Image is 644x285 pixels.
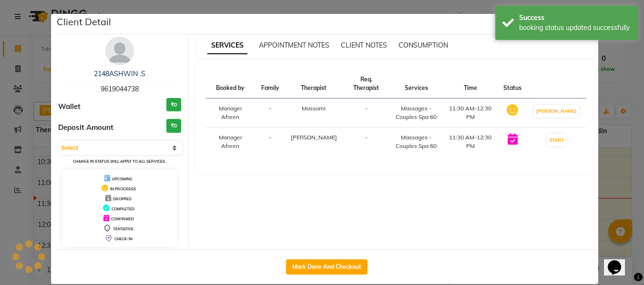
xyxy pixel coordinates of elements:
[286,259,368,275] button: Mark Done And Checkout
[604,247,634,275] iframe: chat widget
[112,177,133,181] span: UPCOMING
[111,216,134,221] span: CONFIRMED
[534,105,579,117] button: [PERSON_NAME]
[519,23,631,33] div: booking status updated successfully
[343,69,390,98] th: Req. Therapist
[390,69,443,98] th: Services
[443,98,498,128] td: 11:30 AM-12:30 PM
[166,119,181,133] h3: ₹0
[94,69,145,78] a: 2148ASHWIN .S
[343,128,390,157] td: -
[256,128,285,157] td: -
[205,69,256,98] th: Booked by
[58,122,113,133] span: Deposit Amount
[101,85,139,93] span: 9619044738
[58,101,81,112] span: Wallet
[443,69,498,98] th: Time
[341,41,387,49] span: CLIENT NOTES
[110,187,136,191] span: IN PROGRESS
[519,13,631,23] div: Success
[256,69,285,98] th: Family
[57,15,111,29] h5: Client Detail
[443,128,498,157] td: 11:30 AM-12:30 PM
[205,98,256,128] td: Manager Afreen
[73,159,166,164] small: Change in status will apply to all services.
[114,236,133,241] span: CHECK-IN
[256,98,285,128] td: -
[343,98,390,128] td: -
[399,41,448,49] span: CONSUMPTION
[285,69,343,98] th: Therapist
[291,134,337,141] span: [PERSON_NAME]
[207,37,247,54] span: SERVICES
[302,105,326,112] span: Massami
[105,37,134,65] img: avatar
[547,134,566,146] button: START
[113,226,133,231] span: TENTATIVE
[113,197,132,201] span: DROPPED
[498,69,527,98] th: Status
[112,206,134,211] span: COMPLETED
[205,128,256,157] td: Manager Afreen
[396,133,437,150] div: Massages - Couples Spa 60
[166,98,181,112] h3: ₹0
[396,104,437,121] div: Massages - Couples Spa 60
[259,41,329,49] span: APPOINTMENT NOTES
